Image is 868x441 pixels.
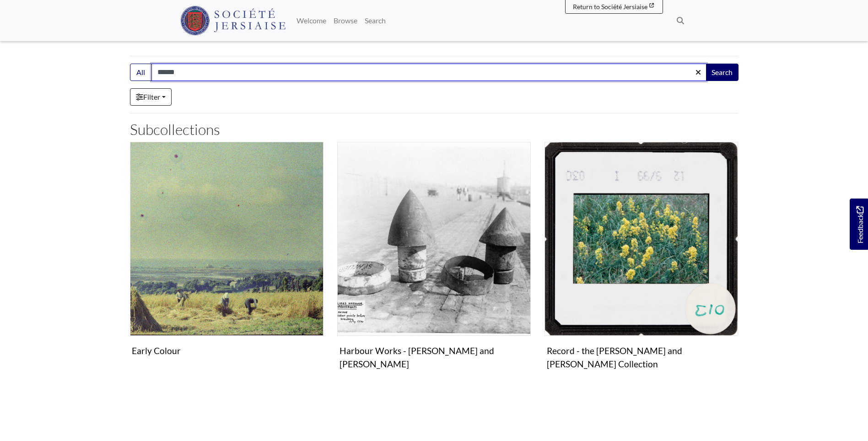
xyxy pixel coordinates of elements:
a: Record - the Roger and Margaret Long Collection Record - the [PERSON_NAME] and [PERSON_NAME] Coll... [545,142,738,373]
img: Early Colour [130,142,323,335]
input: Search this collection... [151,64,706,81]
a: Search [361,11,389,30]
div: Subcollection [123,142,330,387]
a: Early Colour Early Colour [130,142,323,360]
div: Subcollection [330,142,538,387]
a: Browse [330,11,361,30]
button: Search [706,64,739,81]
a: Would you like to provide feedback? [850,199,868,250]
img: Harbour Works - Victoria and Albert Piers [337,142,531,335]
button: All [130,64,152,81]
img: Société Jersiaise [180,6,286,35]
div: Subcollection [538,142,745,387]
a: Harbour Works - Victoria and Albert Piers Harbour Works - [PERSON_NAME] and [PERSON_NAME] [337,142,531,373]
span: Return to Société Jersiaise [573,3,647,11]
h2: Subcollections [130,121,739,138]
a: Société Jersiaise logo [180,4,286,38]
span: Feedback [854,206,865,243]
a: Filter [130,88,172,106]
section: Subcollections [130,142,739,398]
img: Record - the Roger and Margaret Long Collection [545,142,738,335]
a: Welcome [293,11,330,30]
